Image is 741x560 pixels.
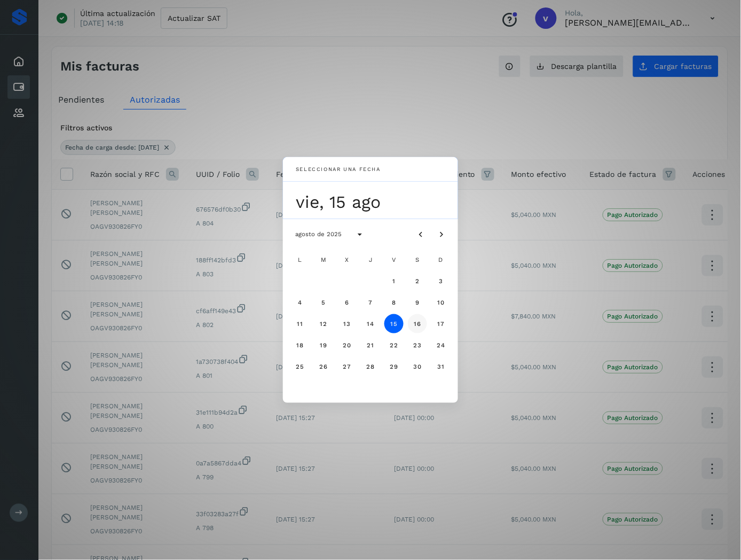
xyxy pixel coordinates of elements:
[366,341,374,349] span: 21
[415,277,420,285] span: 2
[296,166,381,174] div: Seleccionar una fecha
[392,277,396,285] span: 1
[289,249,311,270] div: L
[383,249,405,270] div: V
[384,314,404,333] button: viernes, 15 de agosto de 2025
[408,314,427,333] button: sábado, 16 de agosto de 2025
[384,293,404,312] button: viernes, 8 de agosto de 2025
[314,293,333,312] button: martes, 5 de agosto de 2025
[297,299,302,306] span: 4
[431,271,451,291] button: domingo, 3 de agosto de 2025
[361,314,380,333] button: jueves, 14 de agosto de 2025
[431,336,451,355] button: domingo, 24 de agosto de 2025
[361,293,380,312] button: jueves, 7 de agosto de 2025
[366,363,375,370] span: 28
[319,341,327,349] span: 19
[368,299,373,306] span: 7
[337,314,357,333] button: miércoles, 13 de agosto de 2025
[360,249,381,270] div: J
[437,299,445,306] span: 10
[296,341,304,349] span: 18
[290,314,310,333] button: lunes, 11 de agosto de 2025
[407,249,428,270] div: S
[438,277,443,285] span: 3
[384,336,404,355] button: viernes, 22 de agosto de 2025
[337,336,357,355] button: miércoles, 20 de agosto de 2025
[389,341,398,349] span: 22
[286,224,350,244] button: agosto de 2025
[342,363,351,370] span: 27
[313,249,334,270] div: M
[337,357,357,376] button: miércoles, 27 de agosto de 2025
[319,320,327,328] span: 12
[408,293,427,312] button: sábado, 9 de agosto de 2025
[296,191,452,213] div: vie, 15 ago
[342,341,351,349] span: 20
[408,271,427,291] button: sábado, 2 de agosto de 2025
[391,299,396,306] span: 8
[430,249,452,270] div: D
[384,271,404,291] button: viernes, 1 de agosto de 2025
[295,363,304,370] span: 25
[415,299,420,306] span: 9
[390,320,398,328] span: 15
[314,357,333,376] button: martes, 26 de agosto de 2025
[336,249,358,270] div: X
[361,357,380,376] button: jueves, 28 de agosto de 2025
[314,336,333,355] button: martes, 19 de agosto de 2025
[361,336,380,355] button: jueves, 21 de agosto de 2025
[344,299,349,306] span: 6
[389,363,398,370] span: 29
[290,293,310,312] button: lunes, 4 de agosto de 2025
[413,341,422,349] span: 23
[321,299,326,306] span: 5
[431,357,451,376] button: domingo, 31 de agosto de 2025
[290,357,310,376] button: lunes, 25 de agosto de 2025
[337,293,357,312] button: miércoles, 6 de agosto de 2025
[343,320,351,328] span: 13
[350,224,369,244] button: Seleccionar año
[319,363,328,370] span: 26
[314,314,333,333] button: martes, 12 de agosto de 2025
[432,224,452,244] button: Mes siguiente
[431,314,451,333] button: domingo, 17 de agosto de 2025
[384,357,404,376] button: viernes, 29 de agosto de 2025
[431,293,451,312] button: domingo, 10 de agosto de 2025
[366,320,374,328] span: 14
[296,320,303,328] span: 11
[408,336,427,355] button: sábado, 23 de agosto de 2025
[436,341,445,349] span: 24
[411,224,430,244] button: Mes anterior
[413,320,421,328] span: 16
[290,336,310,355] button: lunes, 18 de agosto de 2025
[408,357,427,376] button: sábado, 30 de agosto de 2025
[413,363,422,370] span: 30
[295,230,342,238] span: agosto de 2025
[437,320,445,328] span: 17
[437,363,445,370] span: 31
